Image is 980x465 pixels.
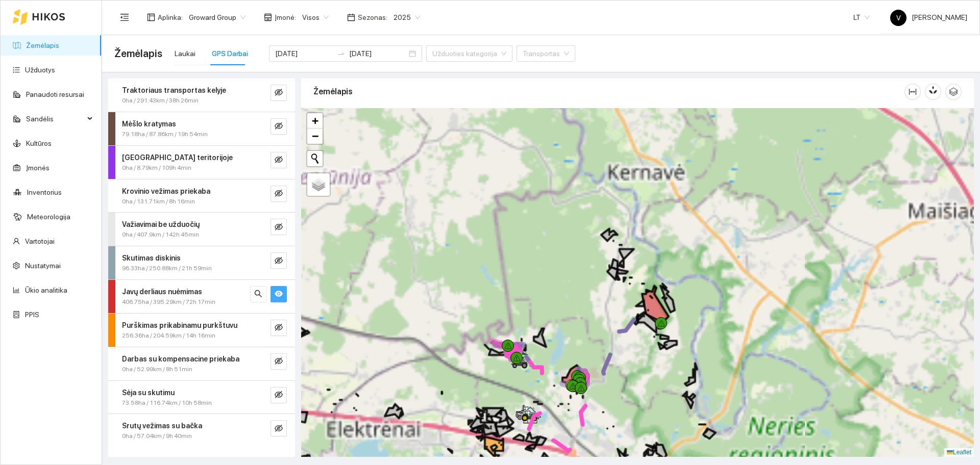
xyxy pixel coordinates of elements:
strong: Sėja su skutimu [122,389,175,397]
span: calendar [347,13,355,21]
span: LT [853,10,870,25]
button: eye-invisible [271,252,287,269]
div: Srutų vežimas su bačka0ha / 57.04km / 9h 40mineye-invisible [108,414,295,447]
a: Užduotys [25,66,55,74]
span: V [896,10,901,26]
span: Įmonė : [275,12,296,23]
a: Žemėlapis [26,41,59,49]
button: eye-invisible [271,118,287,135]
div: Darbas su kompensacine priekaba0ha / 52.99km / 8h 51mineye-invisible [108,347,295,380]
span: 0ha / 52.99km / 8h 51min [122,365,192,374]
button: eye-invisible [271,420,287,436]
span: 2025 [394,10,420,25]
span: shop [264,13,272,21]
div: Žemėlapis [313,77,904,106]
span: eye-invisible [275,189,283,199]
span: eye-invisible [275,256,283,266]
span: [PERSON_NAME] [890,13,967,21]
span: Groward Group [189,10,246,25]
span: layout [147,13,155,21]
span: Visos [302,10,329,25]
button: eye-invisible [271,152,287,168]
strong: Skutimas diskinis [122,254,181,262]
strong: Srutų vežimas su bačka [122,422,202,430]
div: Sėja su skutimu73.58ha / 116.74km / 10h 58mineye-invisible [108,381,295,414]
span: swap-right [337,49,345,58]
button: eye-invisible [271,320,287,336]
div: GPS Darbai [212,48,248,59]
div: Krovinio vežimas priekaba0ha / 131.71km / 8h 16mineye-invisible [108,179,295,213]
input: Pabaigos data [349,48,407,59]
div: Važiavimai be užduočių0ha / 407.9km / 142h 45mineye-invisible [108,213,295,246]
span: eye-invisible [275,156,283,165]
span: eye-invisible [275,223,283,232]
span: + [312,114,318,127]
span: to [337,49,345,58]
a: Zoom out [307,128,323,144]
a: Įmonės [26,164,50,172]
strong: Javų derliaus nuėmimas [122,288,202,296]
div: Purškimas prikabinamu purkštuvu256.36ha / 204.59km / 14h 16mineye-invisible [108,314,295,347]
div: Traktoriaus transportas kelyje0ha / 291.43km / 38h 26mineye-invisible [108,79,295,112]
span: Aplinka : [158,12,183,23]
span: 0ha / 407.9km / 142h 45min [122,230,199,240]
button: column-width [904,84,921,100]
span: 0ha / 291.43km / 38h 26min [122,96,199,106]
div: Skutimas diskinis96.33ha / 250.88km / 21h 59mineye-invisible [108,246,295,279]
a: Panaudoti resursai [26,90,84,98]
button: search [250,286,266,302]
span: Sezonas : [358,12,387,23]
span: 256.36ha / 204.59km / 14h 16min [122,331,215,341]
strong: Mėšlo kratymas [122,120,176,128]
span: menu-fold [120,13,129,22]
div: [GEOGRAPHIC_DATA] teritorijoje0ha / 8.79km / 109h 4mineye-invisible [108,146,295,179]
button: menu-fold [114,7,135,28]
span: 73.58ha / 116.74km / 10h 58min [122,398,212,408]
button: eye-invisible [271,186,287,202]
span: 0ha / 8.79km / 109h 4min [122,163,191,173]
span: 96.33ha / 250.88km / 21h 59min [122,264,212,273]
span: eye-invisible [275,88,283,98]
a: Meteorologija [27,213,70,221]
span: 79.18ha / 87.86km / 19h 54min [122,130,208,139]
a: PPIS [25,311,39,319]
span: column-width [905,88,920,96]
strong: Traktoriaus transportas kelyje [122,86,226,94]
span: eye-invisible [275,323,283,333]
button: eye-invisible [271,387,287,403]
span: eye-invisible [275,357,283,367]
a: Layers [307,173,330,196]
a: Nustatymai [25,262,61,270]
a: Kultūros [26,139,52,147]
div: Laukai [175,48,195,59]
button: eye [271,286,287,302]
a: Vartotojai [25,237,55,245]
span: search [254,290,262,299]
strong: Krovinio vežimas priekaba [122,187,210,195]
span: 0ha / 131.71km / 8h 16min [122,197,195,206]
button: Initiate a new search [307,151,323,166]
span: eye-invisible [275,122,283,132]
span: − [312,130,318,142]
button: eye-invisible [271,219,287,235]
button: eye-invisible [271,353,287,370]
strong: Važiavimai be užduočių [122,220,200,228]
input: Pradžios data [275,48,333,59]
div: Mėšlo kratymas79.18ha / 87.86km / 19h 54mineye-invisible [108,112,295,145]
span: Sandėlis [26,109,84,129]
a: Inventorius [27,188,62,196]
strong: Purškimas prikabinamu purkštuvu [122,321,237,329]
button: eye-invisible [271,85,287,101]
a: Zoom in [307,113,323,128]
a: Leaflet [947,449,971,456]
span: eye-invisible [275,391,283,400]
span: Žemėlapis [114,45,162,62]
div: Javų derliaus nuėmimas406.75ha / 395.29km / 72h 17minsearcheye [108,280,295,313]
a: Ūkio analitika [25,286,67,294]
strong: Darbas su kompensacine priekaba [122,355,239,363]
span: eye-invisible [275,424,283,434]
span: 0ha / 57.04km / 9h 40min [122,431,192,441]
span: eye [275,290,283,299]
span: 406.75ha / 395.29km / 72h 17min [122,297,215,307]
strong: [GEOGRAPHIC_DATA] teritorijoje [122,153,233,162]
